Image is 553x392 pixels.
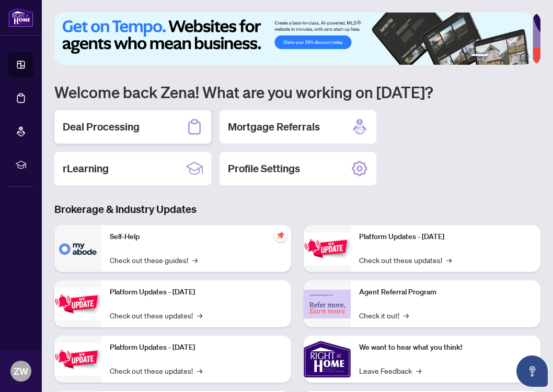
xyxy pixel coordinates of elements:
a: Check out these updates!→ [359,254,452,266]
h2: Profile Settings [228,161,300,176]
a: Leave Feedback→ [359,365,421,376]
span: → [404,310,409,321]
img: We want to hear what you think! [304,336,351,383]
h2: Deal Processing [63,120,140,134]
img: Slide 0 [54,13,533,65]
a: Check out these guides!→ [110,254,198,266]
span: ZW [14,364,28,378]
p: Agent Referral Program [359,287,532,298]
a: Check out these updates!→ [110,365,202,376]
a: Check out these updates!→ [110,310,202,321]
span: → [197,310,202,321]
img: Agent Referral Program [304,290,351,318]
button: 6 [526,54,530,58]
img: Self-Help [54,225,101,272]
span: → [192,254,198,266]
button: 3 [501,54,505,58]
span: pushpin [274,229,287,242]
h2: rLearning [63,161,109,176]
img: Platform Updates - September 16, 2025 [54,288,101,320]
h2: Mortgage Referrals [228,120,320,134]
h3: Brokerage & Industry Updates [54,202,540,217]
button: Open asap [516,355,548,387]
p: Self-Help [110,231,283,243]
span: → [446,254,452,266]
span: → [197,365,202,376]
img: Platform Updates - July 21, 2025 [54,343,101,376]
button: 4 [509,54,513,58]
button: 1 [471,54,488,58]
p: Platform Updates - [DATE] [110,287,283,298]
p: Platform Updates - [DATE] [110,342,283,353]
img: logo [8,8,33,27]
button: 5 [517,54,522,58]
p: We want to hear what you think! [359,342,532,353]
span: → [416,365,421,376]
h1: Welcome back Zena! What are you working on [DATE]? [54,82,540,102]
button: 2 [492,54,497,58]
img: Platform Updates - June 23, 2025 [304,232,351,265]
p: Platform Updates - [DATE] [359,231,532,243]
a: Check it out!→ [359,310,409,321]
